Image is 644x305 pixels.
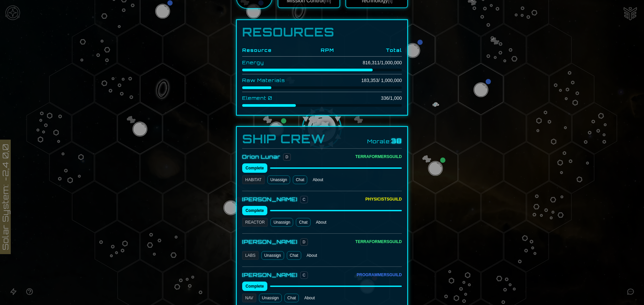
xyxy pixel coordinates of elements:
[242,282,267,291] button: Complete
[334,57,402,69] td: 816,311 / 1,000,000
[242,153,280,161] div: Orion Lunar
[304,251,320,260] button: About
[334,44,402,57] th: Total
[242,57,308,69] td: Energy
[242,175,265,184] div: HABITAT
[242,195,298,203] div: [PERSON_NAME]
[300,272,308,279] span: C
[242,25,402,39] h1: Resources
[300,196,308,203] span: C
[365,197,402,202] div: Physicists Guild
[242,271,298,279] div: [PERSON_NAME]
[261,251,284,260] button: Unassign
[283,153,291,161] span: D
[242,294,256,302] div: NAV
[334,92,402,104] td: 336 / 1,000
[300,238,308,246] span: D
[308,44,334,57] th: RPM
[296,218,310,227] a: Chat
[242,206,267,215] button: Complete
[242,218,268,227] div: REACTOR
[242,163,267,173] button: Complete
[310,175,326,184] button: About
[242,238,298,246] div: [PERSON_NAME]
[242,92,308,104] td: Element 0
[242,251,259,260] div: LABS
[287,251,301,260] a: Chat
[391,137,402,145] span: 38
[242,132,325,146] h3: Ship Crew
[367,136,402,146] div: Morale:
[259,294,282,302] button: Unassign
[242,74,308,87] td: Raw Materials
[267,175,290,184] button: Unassign
[334,74,402,87] td: 183,353 / 1,000,000
[357,272,402,278] div: Programmers Guild
[242,44,308,57] th: Resource
[313,218,329,227] button: About
[302,294,317,302] button: About
[284,294,299,302] a: Chat
[293,175,307,184] a: Chat
[355,239,402,244] div: Terraformers Guild
[270,218,293,227] button: Unassign
[355,154,402,159] div: Terraformers Guild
